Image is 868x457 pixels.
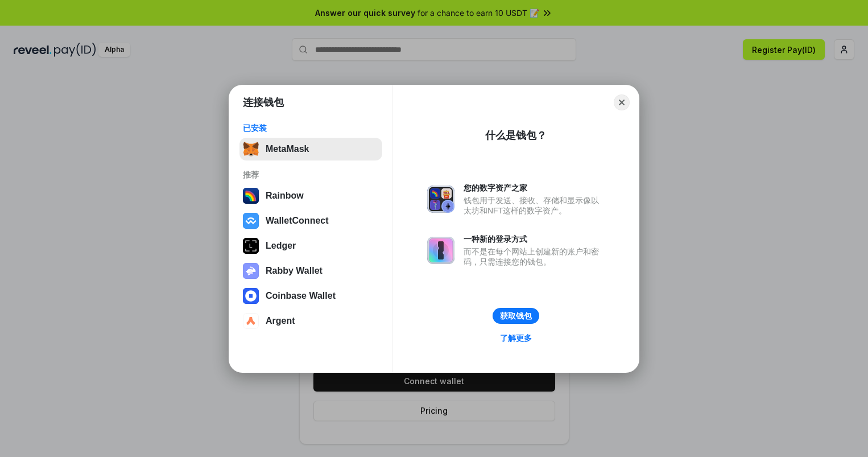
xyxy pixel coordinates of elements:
button: Ledger [239,234,382,257]
img: svg+xml,%3Csvg%20xmlns%3D%22http%3A%2F%2Fwww.w3.org%2F2000%2Fsvg%22%20fill%3D%22none%22%20viewBox... [243,263,259,279]
img: svg+xml,%3Csvg%20xmlns%3D%22http%3A%2F%2Fwww.w3.org%2F2000%2Fsvg%22%20fill%3D%22none%22%20viewBox... [427,186,454,213]
div: 获取钱包 [500,311,532,321]
button: MetaMask [239,138,382,160]
div: WalletConnect [266,216,329,226]
div: Ledger [266,241,296,251]
div: Rabby Wallet [266,266,323,276]
div: 什么是钱包？ [485,129,547,142]
button: Argent [239,310,382,332]
img: svg+xml,%3Csvg%20xmlns%3D%22http%3A%2F%2Fwww.w3.org%2F2000%2Fsvg%22%20fill%3D%22none%22%20viewBox... [427,237,454,264]
div: Argent [266,316,295,326]
div: Coinbase Wallet [266,291,336,301]
div: Rainbow [266,191,304,201]
a: 了解更多 [493,331,539,345]
div: 推荐 [243,170,379,180]
div: MetaMask [266,144,309,154]
div: 了解更多 [500,333,532,343]
img: svg+xml,%3Csvg%20xmlns%3D%22http%3A%2F%2Fwww.w3.org%2F2000%2Fsvg%22%20width%3D%2228%22%20height%3... [243,238,259,254]
button: Close [614,94,630,110]
div: 而不是在每个网站上创建新的账户和密码，只需连接您的钱包。 [464,246,605,267]
h1: 连接钱包 [243,96,284,109]
div: 一种新的登录方式 [464,234,605,244]
div: 您的数字资产之家 [464,183,605,193]
img: svg+xml,%3Csvg%20width%3D%2228%22%20height%3D%2228%22%20viewBox%3D%220%200%2028%2028%22%20fill%3D... [243,213,259,229]
img: svg+xml,%3Csvg%20fill%3D%22none%22%20height%3D%2233%22%20viewBox%3D%220%200%2035%2033%22%20width%... [243,141,259,157]
img: svg+xml,%3Csvg%20width%3D%2228%22%20height%3D%2228%22%20viewBox%3D%220%200%2028%2028%22%20fill%3D... [243,288,259,304]
button: Rabby Wallet [239,260,382,282]
button: 获取钱包 [493,308,539,324]
img: svg+xml,%3Csvg%20width%3D%2228%22%20height%3D%2228%22%20viewBox%3D%220%200%2028%2028%22%20fill%3D... [243,313,259,329]
img: svg+xml,%3Csvg%20width%3D%22120%22%20height%3D%22120%22%20viewBox%3D%220%200%20120%20120%22%20fil... [243,188,259,204]
button: WalletConnect [239,209,382,232]
div: 钱包用于发送、接收、存储和显示像以太坊和NFT这样的数字资产。 [464,195,605,216]
button: Rainbow [239,184,382,207]
div: 已安装 [243,123,379,133]
button: Coinbase Wallet [239,285,382,307]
